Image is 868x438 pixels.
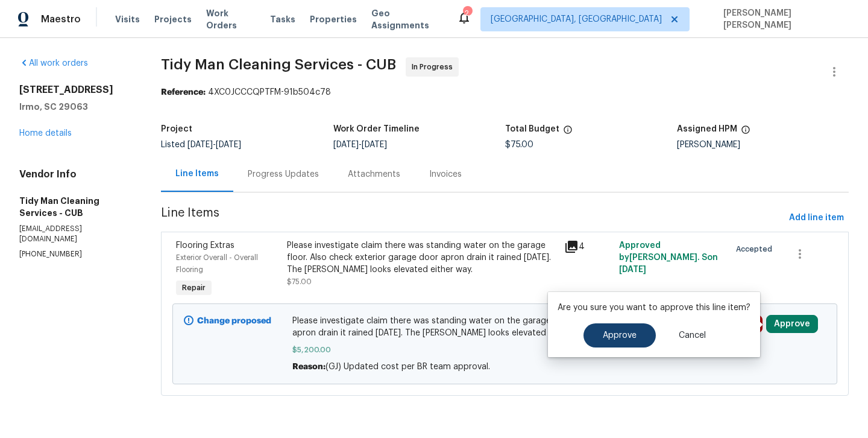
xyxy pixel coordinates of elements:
[197,317,271,325] b: Change proposed
[19,129,72,138] a: Home details
[677,125,737,133] h5: Assigned HPM
[333,125,420,133] h5: Work Order Timeline
[659,323,725,348] button: Cancel
[333,141,359,149] span: [DATE]
[161,86,849,98] div: 4XC0JCCCQPTFM-91b504c78
[19,224,132,244] p: [EMAIL_ADDRESS][DOMAIN_NAME]
[41,13,81,25] span: Maestro
[206,7,256,31] span: Work Orders
[161,57,396,72] span: Tidy Man Cleaning Services - CUB
[463,7,471,19] div: 2
[362,141,387,149] span: [DATE]
[564,240,612,254] div: 4
[325,363,490,371] span: (GJ) Updated cost per BR team approval.
[412,61,458,73] span: In Progress
[161,207,784,229] span: Line Items
[177,282,210,294] span: Repair
[348,168,400,180] div: Attachments
[19,249,132,259] p: [PHONE_NUMBER]
[19,101,132,113] h5: Irmo, SC 29063
[784,207,849,229] button: Add line item
[19,168,132,180] h4: Vendor Info
[176,241,234,250] span: Flooring Extras
[161,88,206,97] b: Reference:
[491,13,662,25] span: [GEOGRAPHIC_DATA], [GEOGRAPHIC_DATA]
[505,141,533,149] span: $75.00
[216,141,241,149] span: [DATE]
[741,125,750,141] span: The hpm assigned to this work order.
[161,125,192,133] h5: Project
[563,125,573,141] span: The total cost of line items that have been proposed by Opendoor. This sum includes line items th...
[248,168,319,180] div: Progress Updates
[270,15,295,24] span: Tasks
[603,331,637,340] span: Approve
[287,278,312,285] span: $75.00
[19,84,132,96] h2: [STREET_ADDRESS]
[187,141,213,149] span: [DATE]
[719,7,850,31] span: [PERSON_NAME] [PERSON_NAME]
[619,265,646,274] span: [DATE]
[292,363,325,371] span: Reason:
[333,141,387,149] span: -
[287,240,556,276] div: Please investigate claim there was standing water on the garage floor. Also check exterior garage...
[292,344,718,356] span: $5,200.00
[789,211,844,226] span: Add line item
[371,7,442,31] span: Geo Assignments
[115,13,140,25] span: Visits
[154,13,192,25] span: Projects
[736,243,777,255] span: Accepted
[187,141,241,149] span: -
[583,323,656,348] button: Approve
[161,141,241,149] span: Listed
[19,59,88,68] a: All work orders
[619,241,718,274] span: Approved by [PERSON_NAME]. S on
[176,254,258,273] span: Exterior Overall - Overall Flooring
[558,302,750,314] p: Are you sure you want to approve this line item?
[429,168,462,180] div: Invoices
[310,13,357,25] span: Properties
[505,125,559,133] h5: Total Budget
[175,168,219,180] div: Line Items
[679,331,706,340] span: Cancel
[677,141,849,149] div: [PERSON_NAME]
[766,315,818,333] button: Approve
[292,315,718,339] span: Please investigate claim there was standing water on the garage floor. Also check exterior garage...
[19,195,132,219] h5: Tidy Man Cleaning Services - CUB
